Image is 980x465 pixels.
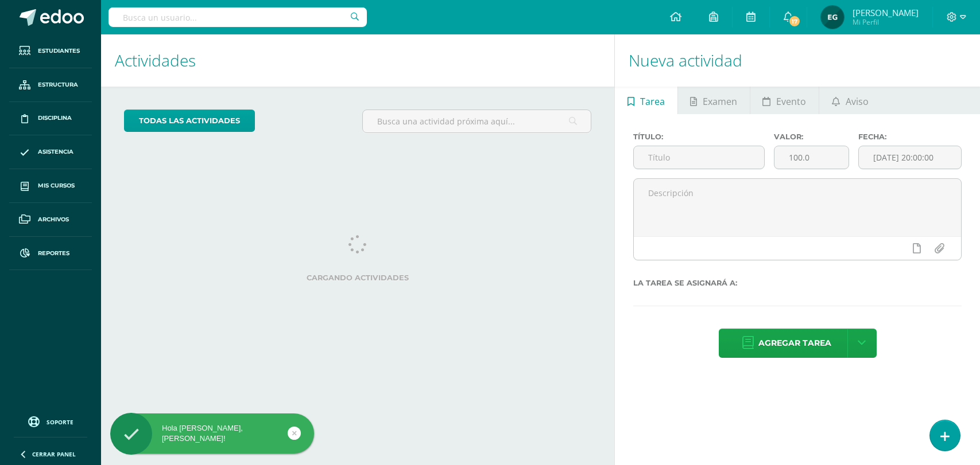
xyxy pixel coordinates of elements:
span: 17 [788,15,801,28]
span: Aviso [846,88,869,115]
input: Puntos máximos [774,146,849,169]
span: Asistencia [38,147,73,157]
span: Soporte [47,418,73,426]
span: Archivos [38,215,69,224]
label: La tarea se asignará a: [633,279,962,287]
input: Busca una actividad próxima aquí... [363,110,591,132]
span: Agregar tarea [758,329,831,357]
label: Cargando actividades [124,273,591,282]
label: Título: [633,132,765,141]
a: Reportes [9,237,92,271]
a: Asistencia [9,135,92,169]
span: Reportes [38,249,69,258]
label: Valor: [774,132,849,141]
span: Mi Perfil [853,17,919,27]
span: Mis cursos [38,181,75,190]
input: Fecha de entrega [859,146,961,169]
span: Cerrar panel [32,450,76,458]
h1: Actividades [115,34,601,87]
input: Título [634,146,764,169]
span: [PERSON_NAME] [853,7,919,18]
span: Disciplina [38,114,72,123]
span: Examen [703,88,737,115]
span: Estructura [38,80,78,89]
div: Hola [PERSON_NAME], [PERSON_NAME]! [110,423,314,444]
label: Fecha: [858,132,962,141]
input: Busca un usuario... [109,7,367,27]
a: Tarea [615,87,677,114]
a: Disciplina [9,102,92,136]
a: Mis cursos [9,169,92,203]
a: Aviso [819,87,881,114]
a: Estudiantes [9,34,92,68]
a: Soporte [14,413,87,429]
a: Evento [750,87,819,114]
span: Evento [776,88,806,115]
a: todas las Actividades [124,110,255,132]
span: Tarea [640,88,665,115]
a: Examen [678,87,750,114]
span: Estudiantes [38,46,80,56]
a: Archivos [9,203,92,237]
img: 4615313cb8110bcdf70a3d7bb033b77e.png [821,6,844,29]
h1: Nueva actividad [629,34,966,87]
a: Estructura [9,68,92,102]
